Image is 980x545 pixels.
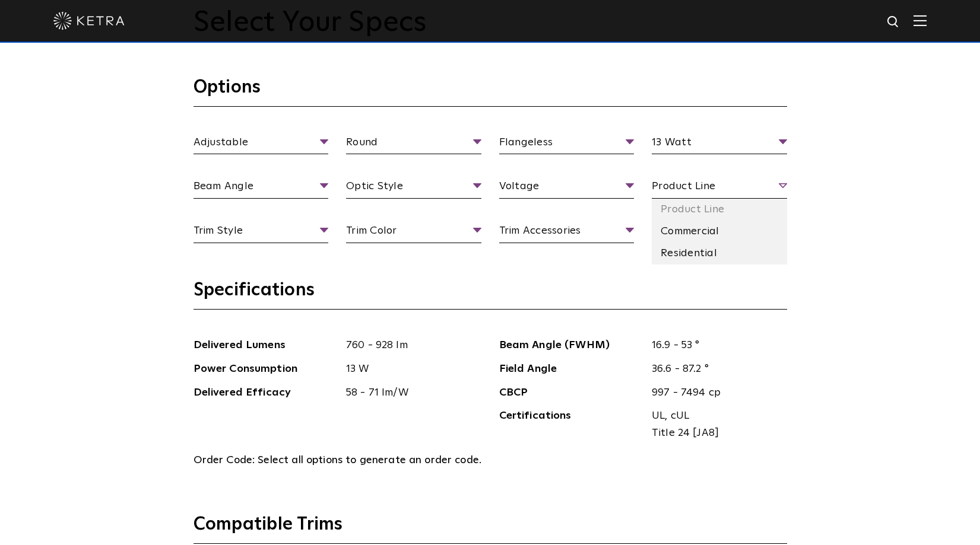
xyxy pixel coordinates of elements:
span: Flangeless [499,134,635,155]
span: 997 - 7494 cp [643,384,787,401]
span: 13 W [337,361,481,378]
span: Order Code: [194,455,255,466]
span: CBCP [499,384,643,401]
span: UL, cUL [652,407,778,425]
li: Product Line [652,199,787,221]
span: Trim Accessories [499,222,635,243]
span: Product Line [652,178,787,199]
span: Optic Style [346,178,481,199]
span: Beam Angle [194,178,329,199]
span: 760 - 928 lm [337,337,481,354]
span: 58 - 71 lm/W [337,384,481,401]
span: Field Angle [499,361,643,378]
span: 36.6 - 87.2 ° [643,361,787,378]
li: Commercial [652,221,787,243]
span: Voltage [499,178,635,199]
img: search icon [886,15,901,30]
span: Delivered Efficacy [194,384,338,401]
span: Adjustable [194,134,329,155]
span: Power Consumption [194,361,338,378]
h3: Options [194,76,787,107]
h3: Specifications [194,279,787,310]
h3: Compatible Trims [194,513,787,544]
span: Select all options to generate an order code. [258,455,481,466]
img: ketra-logo-2019-white [53,12,125,30]
span: Certifications [499,407,643,442]
img: Hamburger%20Nav.svg [914,15,927,26]
span: Trim Style [194,222,329,243]
span: Round [346,134,481,155]
span: 13 Watt [652,134,787,155]
span: Delivered Lumens [194,337,338,354]
span: Beam Angle (FWHM) [499,337,643,354]
span: Title 24 [JA8] [652,425,778,442]
span: Trim Color [346,222,481,243]
span: 16.9 - 53 ° [643,337,787,354]
li: Residential [652,243,787,264]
